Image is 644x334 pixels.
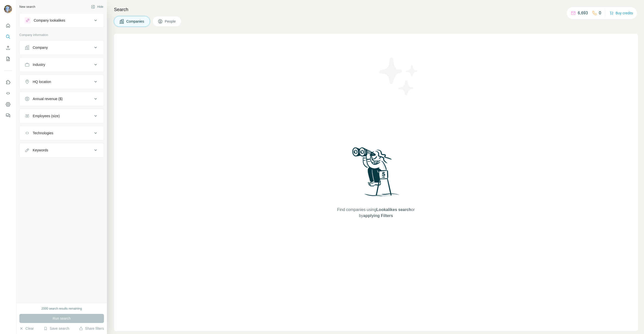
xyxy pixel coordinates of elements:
[376,54,421,99] img: Surfe Illustration - Stars
[126,19,145,24] span: Companies
[114,6,638,13] h4: Search
[34,18,65,23] div: Company lookalikes
[19,5,35,9] div: New search
[350,146,402,202] img: Surfe Illustration - Woman searching with binoculars
[20,110,104,122] button: Employees (size)
[4,32,12,41] button: Search
[20,41,104,54] button: Company
[20,14,104,26] button: Company lookalikes
[610,10,633,17] button: Buy credits
[33,131,53,136] div: Technologies
[19,33,104,37] p: Company information
[20,144,104,156] button: Keywords
[578,10,588,16] p: 6,693
[4,54,12,63] button: My lists
[165,19,176,24] span: People
[376,207,411,212] span: Lookalikes search
[44,326,69,331] button: Save search
[33,79,51,84] div: HQ location
[4,100,12,109] button: Dashboard
[4,5,12,13] img: Avatar
[4,78,12,87] button: Use Surfe on LinkedIn
[79,326,104,331] button: Share filters
[20,93,104,105] button: Annual revenue ($)
[4,43,12,52] button: Enrich CSV
[33,148,48,153] div: Keywords
[88,3,107,11] button: Hide
[4,111,12,120] button: Feedback
[42,306,82,311] div: 2000 search results remaining
[33,62,45,67] div: Industry
[33,96,63,101] div: Annual revenue ($)
[4,21,12,30] button: Quick start
[33,113,60,118] div: Employees (size)
[20,59,104,71] button: Industry
[20,127,104,139] button: Technologies
[20,76,104,88] button: HQ location
[599,10,601,16] p: 0
[336,207,416,219] span: Find companies using or by
[4,89,12,98] button: Use Surfe API
[33,45,48,50] div: Company
[363,214,393,218] span: applying Filters
[19,326,34,331] button: Clear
